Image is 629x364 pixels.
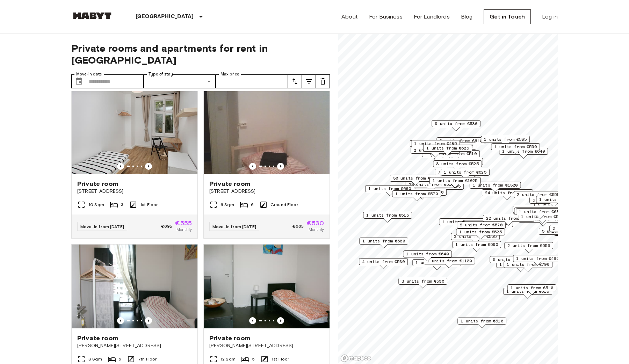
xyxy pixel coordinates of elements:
[88,356,102,362] span: 8 Sqm
[410,140,461,151] div: Map marker
[516,206,558,212] span: 1 units from €645
[277,163,284,170] button: Previous image
[438,169,480,175] span: 7 units from €585
[277,317,284,324] button: Previous image
[252,356,255,362] span: 5
[494,144,537,150] span: 1 units from €590
[77,180,118,188] span: Private room
[456,228,505,239] div: Map marker
[451,233,500,244] div: Map marker
[76,71,102,77] label: Move-in date
[117,163,124,170] button: Previous image
[145,163,152,170] button: Previous image
[149,71,173,77] label: Type of stay
[424,257,475,268] div: Map marker
[209,342,324,349] span: [PERSON_NAME][STREET_ADDRESS]
[204,90,330,174] img: Marketing picture of unit DE-01-029-01M
[482,189,533,200] div: Map marker
[270,202,298,208] span: Ground Floor
[212,224,256,229] span: Move-in from [DATE]
[437,158,480,165] span: 3 units from €525
[77,342,192,349] span: [PERSON_NAME][STREET_ADDRESS]
[506,288,549,294] span: 1 units from €610
[426,145,469,151] span: 1 units from €625
[423,145,472,155] div: Map marker
[519,209,562,215] span: 1 units from €630
[455,241,498,248] span: 1 units from €590
[484,9,531,24] a: Get in Touch
[121,202,123,208] span: 3
[72,74,86,88] button: Choose date
[507,284,556,295] div: Map marker
[461,13,473,21] a: Blog
[464,220,513,231] div: Map marker
[461,318,503,324] span: 1 units from €510
[513,255,562,266] div: Map marker
[88,202,104,208] span: 10 Sqm
[517,208,560,214] span: 1 units from €640
[440,138,482,144] span: 2 units from €610
[470,182,521,192] div: Map marker
[444,169,486,175] span: 1 units from €625
[272,356,289,362] span: 1st Floor
[220,202,234,208] span: 6 Sqm
[439,218,488,229] div: Map marker
[359,238,408,248] div: Map marker
[288,74,302,88] button: tune
[491,143,540,154] div: Map marker
[493,256,535,263] span: 5 units from €590
[406,251,449,257] span: 1 units from €640
[209,180,250,188] span: Private room
[302,74,316,88] button: tune
[362,259,405,265] span: 4 units from €530
[117,317,124,324] button: Previous image
[403,250,452,261] div: Map marker
[72,245,197,328] img: Marketing picture of unit DE-01-302-020-03
[411,140,460,151] div: Map marker
[414,13,450,21] a: For Landlords
[436,161,479,167] span: 3 units from €525
[533,197,575,203] span: 5 units from €660
[340,354,371,362] a: Mapbox logo
[395,191,438,197] span: 1 units from €570
[442,219,485,225] span: 1 units from €725
[473,182,518,188] span: 1 units from €1320
[513,206,562,217] div: Map marker
[138,356,157,362] span: 7th Floor
[539,196,582,203] span: 1 units from €660
[514,191,563,202] div: Map marker
[502,148,545,154] span: 1 units from €640
[363,212,412,223] div: Map marker
[220,71,239,77] label: Max price
[511,285,553,291] span: 1 units from €510
[309,226,324,233] span: Monthly
[539,228,590,239] div: Map marker
[507,242,550,249] span: 2 units from €555
[467,220,510,227] span: 4 units from €605
[402,278,444,284] span: 3 units from €530
[161,223,173,230] span: €695
[536,196,585,207] div: Map marker
[485,190,530,196] span: 24 units from €530
[368,185,411,192] span: 1 units from €660
[504,242,553,253] div: Map marker
[490,256,538,267] div: Map marker
[251,202,254,208] span: 6
[434,151,477,157] span: 2 units from €510
[517,191,559,198] span: 2 units from €555
[71,12,113,19] img: Habyt
[504,261,552,272] div: Map marker
[452,241,501,252] div: Map marker
[249,317,256,324] button: Previous image
[398,278,447,289] div: Map marker
[369,13,403,21] a: For Business
[80,224,124,229] span: Move-in from [DATE]
[392,190,441,201] div: Map marker
[77,334,118,342] span: Private room
[415,260,458,266] span: 1 units from €570
[411,147,460,158] div: Map marker
[136,13,194,21] p: [GEOGRAPHIC_DATA]
[401,189,443,195] span: 2 units from €690
[454,233,497,240] span: 3 units from €555
[549,225,598,236] div: Map marker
